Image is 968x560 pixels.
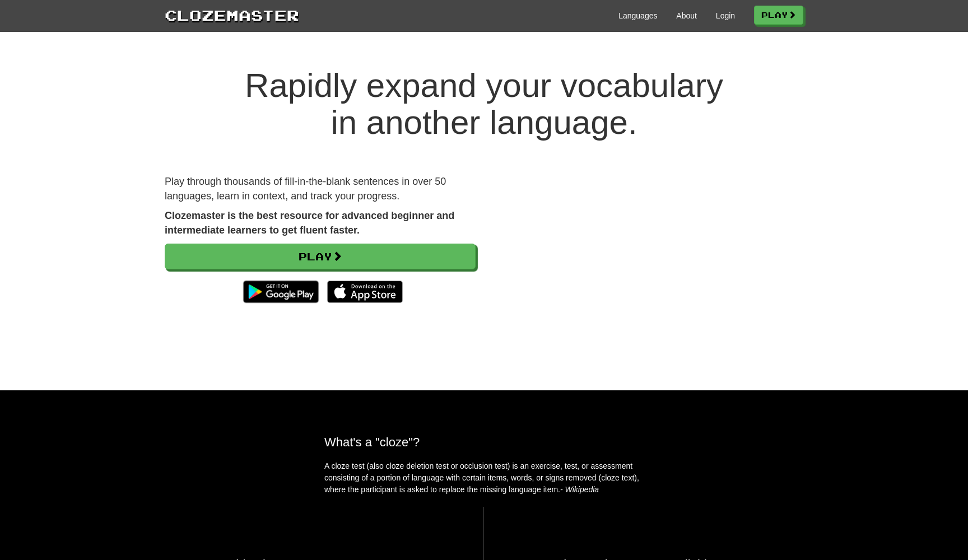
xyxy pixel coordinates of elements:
[716,10,735,21] a: Login
[238,275,324,309] img: Get it on Google Play
[618,10,657,21] a: Languages
[165,175,476,203] p: Play through thousands of fill-in-the-blank sentences in over 50 languages, learn in context, and...
[165,4,299,25] a: Clozemaster
[676,10,697,21] a: About
[327,281,403,303] img: Download_on_the_App_Store_Badge_US-UK_135x40-25178aeef6eb6b83b96f5f2d004eda3bffbb37122de64afbaef7...
[754,6,803,25] a: Play
[560,485,599,494] em: - Wikipedia
[165,244,476,269] a: Play
[324,460,644,496] p: A cloze test (also cloze deletion test or occlusion test) is an exercise, test, or assessment con...
[165,210,454,236] strong: Clozemaster is the best resource for advanced beginner and intermediate learners to get fluent fa...
[324,435,644,449] h2: What's a "cloze"?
